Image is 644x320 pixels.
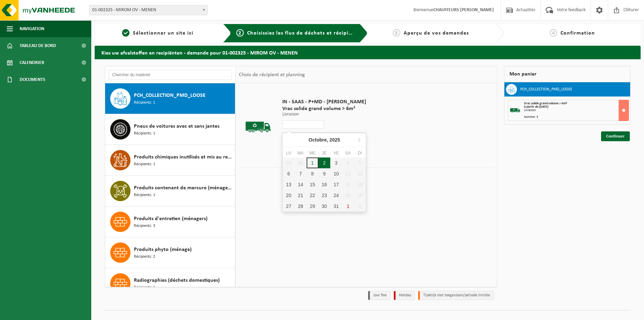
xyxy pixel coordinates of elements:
input: Chercher du matériel [109,70,232,80]
div: Nombre: 5 [524,115,628,119]
span: Pneus de voitures avec et sans jantes [134,122,219,130]
div: Octobre, [306,134,343,145]
div: 28 [294,201,306,212]
div: 24 [330,190,342,201]
div: 23 [318,190,330,201]
button: PCH_COLLECTION_PMD_LOOSE Récipients: 1 [105,83,235,114]
span: Documents [20,71,45,88]
button: Produits chimiques inutilisés et mis au rebut (ménages) Récipients: 1 [105,145,235,176]
strong: CHAUFFEURS [PERSON_NAME] [433,7,494,13]
div: 8 [307,168,318,179]
div: 2 [318,157,330,168]
span: Récipients: 1 [134,161,155,168]
div: 3 [330,157,342,168]
div: Ma [294,150,306,156]
div: Je [318,150,330,156]
div: Ve [330,150,342,156]
button: Produits contenant de mercure (ménagers) Récipients: 1 [105,176,235,207]
div: Di [354,150,366,156]
button: Radiographies (déchets domestiques) Récipients: 1 [105,268,235,299]
button: Produits d'entretien (ménagers) Récipients: 3 [105,207,235,237]
span: Tableau de bord [20,37,56,54]
span: 01-002325 - MIROM OV - MENEN [89,5,208,15]
div: 13 [283,179,294,190]
div: Choix de récipient et planning [236,66,308,83]
span: Récipients: 1 [134,192,155,198]
div: 20 [283,190,294,201]
span: PCH_COLLECTION_PMD_LOOSE [134,91,206,100]
span: Radiographies (déchets domestiques) [134,276,220,284]
div: 31 [330,201,342,212]
span: Produits contenant de mercure (ménagers) [134,184,233,192]
span: Sélectionner un site ici [133,30,193,36]
div: 16 [318,179,330,190]
div: 15 [307,179,318,190]
span: Confirmation [560,30,595,36]
div: Me [307,150,318,156]
span: Produits phyto (ménage) [134,246,192,254]
span: 4 [550,29,557,37]
span: Récipients: 1 [134,100,155,106]
li: Jour fixe [368,291,390,300]
div: 6 [283,168,294,179]
button: Produits phyto (ménage) Récipients: 2 [105,237,235,268]
div: 22 [307,190,318,201]
span: Récipients: 1 [134,284,155,291]
div: 14 [294,179,306,190]
div: 27 [283,201,294,212]
span: Récipients: 2 [134,254,155,260]
span: Récipients: 1 [134,130,155,137]
span: Produits d'entretien (ménagers) [134,215,208,223]
span: Produits chimiques inutilisés et mis au rebut (ménages) [134,153,233,161]
button: Pneus de voitures avec et sans jantes Récipients: 1 [105,114,235,145]
span: 2 [236,29,244,37]
i: 2025 [330,137,340,142]
div: 10 [330,168,342,179]
span: 1 [122,29,129,37]
div: Lu [283,150,294,156]
div: 7 [294,168,306,179]
li: Holiday [394,291,415,300]
input: Sélectionnez date [282,120,324,129]
div: 29 [307,201,318,212]
div: 9 [318,168,330,179]
div: 30 [318,201,330,212]
span: IN - SAAS - P+MD - [PERSON_NAME] [282,99,366,105]
span: 01-002325 - MIROM OV - MENEN [90,5,207,15]
div: 1 [307,157,318,168]
div: Livraison [524,109,628,112]
span: Vrac solide grand volume > 6m³ [524,102,567,105]
span: Navigation [20,20,44,37]
span: Vrac solide grand volume > 6m³ [282,105,366,112]
li: Tijdelijk niet toegestaan/période limitée [418,291,494,300]
h3: PCH_COLLECTION_PMD_LOOSE [520,84,572,95]
span: Nombre [324,132,366,141]
p: Livraison [282,112,366,117]
div: Sa [342,150,354,156]
span: Choisissiez les flux de déchets et récipients [247,30,360,36]
div: Mon panier [504,66,630,82]
a: Continuer [601,131,630,141]
div: 17 [330,179,342,190]
span: Récipients: 3 [134,223,155,229]
h2: Kies uw afvalstoffen en recipiënten - demande pour 01-002325 - MIROM OV - MENEN [95,46,641,59]
span: Calendrier [20,54,44,71]
a: 1Sélectionner un site ici [98,29,218,37]
span: 3 [393,29,400,37]
strong: à partir de [DATE] [524,105,548,109]
div: 21 [294,190,306,201]
span: Aperçu de vos demandes [404,30,469,36]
